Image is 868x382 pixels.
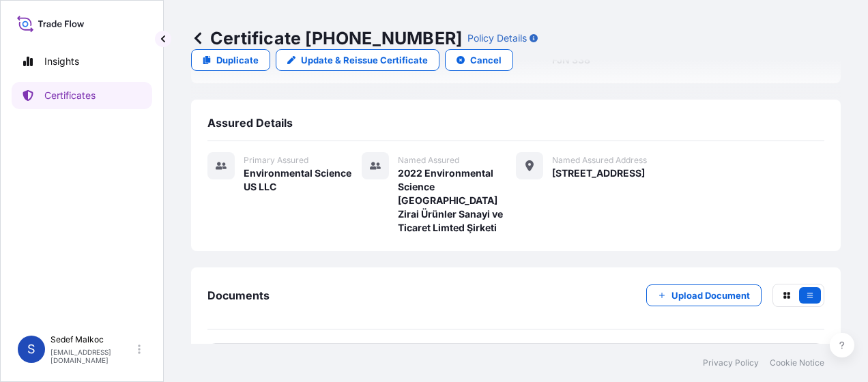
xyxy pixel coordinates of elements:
span: Environmental Science US LLC [244,166,362,194]
span: Assured Details [207,116,293,130]
p: Policy Details [467,31,527,45]
button: Upload Document [646,284,762,306]
span: S [27,342,35,356]
a: Privacy Policy [703,357,759,368]
p: Upload Document [671,289,750,302]
p: Certificates [44,89,96,102]
p: [EMAIL_ADDRESS][DOMAIN_NAME] [50,348,135,364]
a: Update & Reissue Certificate [276,49,439,71]
p: Cancel [470,53,502,67]
a: Certificates [12,82,152,109]
a: Duplicate [191,49,270,71]
span: 2022 Environmental Science [GEOGRAPHIC_DATA] Zirai Ürünler Sanayi ve Ticaret Limted Şirketi [398,166,516,235]
p: Update & Reissue Certificate [301,53,428,67]
p: Insights [44,55,79,68]
a: Cookie Notice [770,357,824,368]
button: Cancel [445,49,513,71]
a: Insights [12,48,152,75]
span: [STREET_ADDRESS] [552,166,645,180]
span: Named Assured Address [552,155,647,166]
span: Primary assured [244,155,308,166]
p: Duplicate [216,53,259,67]
span: Documents [207,289,270,302]
span: Named Assured [398,155,459,166]
p: Sedef Malkoc [50,334,135,345]
p: Certificate [PHONE_NUMBER] [191,27,462,49]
